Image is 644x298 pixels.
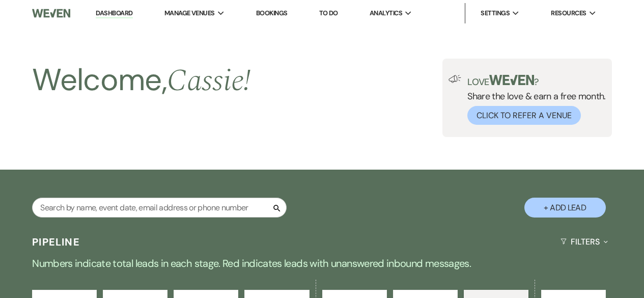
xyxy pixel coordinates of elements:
span: Settings [481,8,510,18]
img: loud-speaker-illustration.svg [449,75,461,83]
h3: Pipeline [32,235,80,249]
button: + Add Lead [524,198,606,218]
h2: Welcome, [32,59,250,102]
span: Analytics [370,8,402,18]
span: Resources [551,8,586,18]
div: Share the love & earn a free month. [461,75,606,125]
span: Cassie ! [167,58,251,104]
input: Search by name, event date, email address or phone number [32,198,287,218]
a: To Do [319,9,338,17]
img: weven-logo-green.svg [489,75,535,85]
a: Dashboard [96,9,132,18]
img: Weven Logo [32,3,70,24]
a: Bookings [256,9,288,17]
button: Filters [556,228,612,255]
button: Click to Refer a Venue [467,106,581,125]
span: Manage Venues [164,8,215,18]
p: Love ? [467,75,606,87]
